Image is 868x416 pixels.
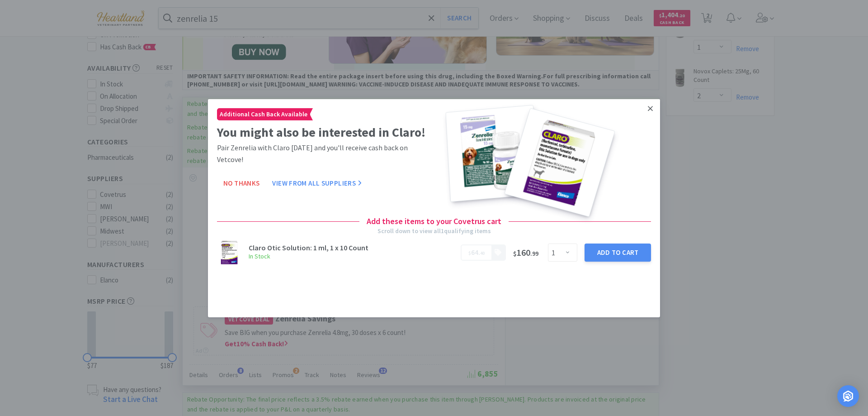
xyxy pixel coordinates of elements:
h4: Add these items to your Covetrus cart [359,215,509,228]
span: $ [513,249,517,258]
span: 64 [471,248,478,257]
span: $ [468,250,471,256]
img: 7a8ee90ef27945ae8b7e8f937fea4155.png [217,240,241,265]
h2: You might also be interested in Claro! [217,122,430,142]
p: Pair Zenrelia with Claro [DATE] and you'll receive cash back on Vetcove! [217,142,430,165]
div: Scroll down to view all 1 qualifying items [377,226,491,236]
span: . [468,248,485,257]
div: Open Intercom Messenger [837,385,859,407]
button: View From All Suppliers [266,174,368,192]
button: Add to Cart [585,244,651,262]
span: 160 [513,247,538,258]
span: . 99 [530,249,538,258]
h6: In Stock [249,251,455,261]
span: Additional Cash Back Available [217,108,310,120]
h3: Claro Otic Solution: 1 ml, 1 x 10 Count [249,244,455,251]
button: No Thanks [217,174,266,192]
span: 40 [480,250,485,256]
